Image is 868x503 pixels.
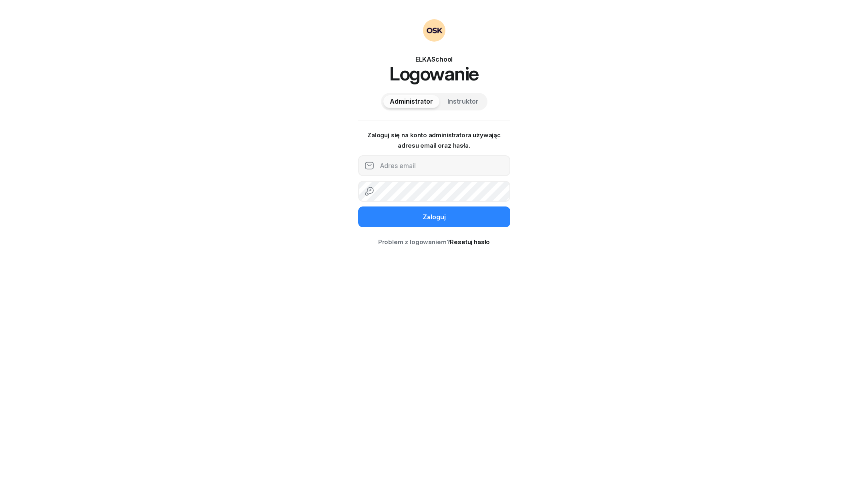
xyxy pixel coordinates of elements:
[358,54,510,64] div: ELKASchool
[358,155,510,176] input: Adres email
[390,96,433,107] span: Administrator
[441,95,485,108] button: Instruktor
[358,130,510,150] p: Zaloguj się na konto administratora używając adresu email oraz hasła.
[358,237,510,247] div: Problem z logowaniem?
[423,19,445,42] img: OSKAdmin
[450,238,490,246] a: Resetuj hasło
[358,206,510,227] button: Zaloguj
[383,95,439,108] button: Administrator
[447,96,479,107] span: Instruktor
[358,64,510,83] h1: Logowanie
[423,212,446,222] div: Zaloguj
